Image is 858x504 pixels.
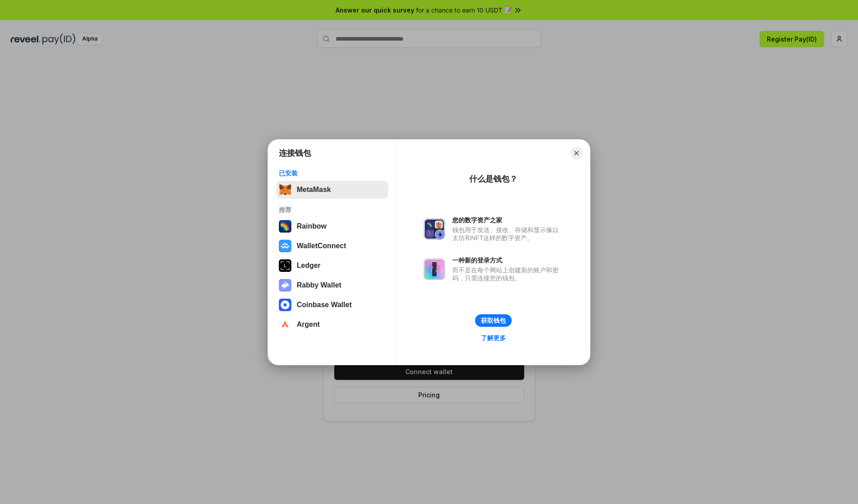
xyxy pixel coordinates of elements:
[297,242,346,250] div: WalletConnect
[276,217,388,235] button: Rainbow
[279,148,311,158] h1: 连接钱包
[279,183,291,196] img: svg+xml,%3Csvg%20fill%3D%22none%22%20height%3D%2233%22%20viewBox%3D%220%200%2035%2033%22%20width%...
[276,276,388,294] button: Rabby Wallet
[279,240,291,252] img: svg+xml,%3Csvg%20width%3D%2228%22%20height%3D%2228%22%20viewBox%3D%220%200%2028%2028%22%20fill%3D...
[297,222,327,230] div: Rainbow
[469,174,517,184] div: 什么是钱包？
[279,299,291,311] img: svg+xml,%3Csvg%20width%3D%2228%22%20height%3D%2228%22%20viewBox%3D%220%200%2028%2028%22%20fill%3D...
[452,216,563,224] div: 您的数字资产之家
[276,237,388,255] button: WalletConnect
[297,262,320,270] div: Ledger
[276,181,388,199] button: MetaMask
[424,258,445,280] img: svg+xml,%3Csvg%20xmlns%3D%22http%3A%2F%2Fwww.w3.org%2F2000%2Fsvg%22%20fill%3D%22none%22%20viewBox...
[452,256,563,264] div: 一种新的登录方式
[279,279,291,292] img: svg+xml,%3Csvg%20xmlns%3D%22http%3A%2F%2Fwww.w3.org%2F2000%2Fsvg%22%20fill%3D%22none%22%20viewBox...
[475,332,511,344] a: 了解更多
[424,218,445,240] img: svg+xml,%3Csvg%20xmlns%3D%22http%3A%2F%2Fwww.w3.org%2F2000%2Fsvg%22%20fill%3D%22none%22%20viewBox...
[481,334,506,342] div: 了解更多
[297,281,341,289] div: Rabby Wallet
[570,147,583,159] button: Close
[452,226,563,242] div: 钱包用于发送、接收、存储和显示像以太坊和NFT这样的数字资产。
[297,301,352,309] div: Coinbase Wallet
[297,186,331,194] div: MetaMask
[475,314,512,327] button: 获取钱包
[279,259,291,272] img: svg+xml,%3Csvg%20xmlns%3D%22http%3A%2F%2Fwww.w3.org%2F2000%2Fsvg%22%20width%3D%2228%22%20height%3...
[279,220,291,233] img: svg+xml,%3Csvg%20width%3D%22120%22%20height%3D%22120%22%20viewBox%3D%220%200%20120%20120%22%20fil...
[297,321,320,329] div: Argent
[276,257,388,275] button: Ledger
[481,317,506,325] div: 获取钱包
[276,296,388,314] button: Coinbase Wallet
[276,316,388,333] button: Argent
[279,169,386,177] div: 已安装
[279,206,386,214] div: 推荐
[279,318,291,331] img: svg+xml,%3Csvg%20width%3D%2228%22%20height%3D%2228%22%20viewBox%3D%220%200%2028%2028%22%20fill%3D...
[452,266,563,282] div: 而不是在每个网站上创建新的账户和密码，只需连接您的钱包。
